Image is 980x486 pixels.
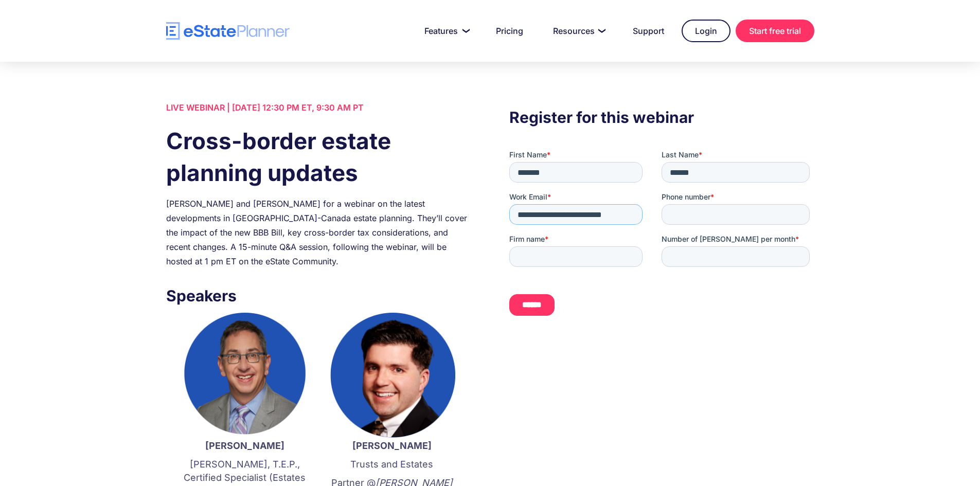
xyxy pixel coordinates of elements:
[166,284,471,308] h3: Speakers
[682,20,730,42] a: Login
[509,105,814,129] h3: Register for this webinar
[412,21,478,41] a: Features
[541,21,615,41] a: Resources
[166,100,471,115] div: LIVE WEBINAR | [DATE] 12:30 PM ET, 9:30 AM PT
[166,22,290,40] a: home
[205,440,284,451] strong: [PERSON_NAME]
[484,21,536,41] a: Pricing
[509,150,814,325] iframe: Form 0
[329,458,455,471] p: Trusts and Estates
[352,440,432,451] strong: [PERSON_NAME]
[736,20,814,42] a: Start free trial
[620,21,676,41] a: Support
[166,196,471,268] div: [PERSON_NAME] and [PERSON_NAME] for a webinar on the latest developments in [GEOGRAPHIC_DATA]-Can...
[166,125,471,189] h1: Cross-border estate planning updates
